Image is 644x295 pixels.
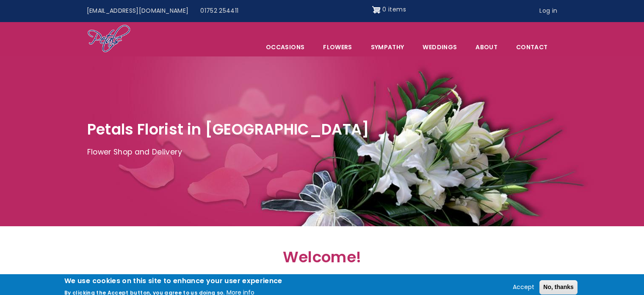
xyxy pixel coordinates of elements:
[87,119,370,140] span: Petals Florist in [GEOGRAPHIC_DATA]
[533,3,563,19] a: Log in
[509,282,538,292] button: Accept
[138,248,506,271] h2: Welcome!
[539,280,578,295] button: No, thanks
[414,38,466,56] span: Weddings
[314,38,361,56] a: Flowers
[194,3,244,19] a: 01752 254411
[372,3,406,17] a: Shopping cart 0 items
[87,24,131,54] img: Home
[382,5,406,14] span: 0 items
[467,38,506,56] a: About
[372,3,381,17] img: Shopping cart
[257,38,313,56] span: Occasions
[362,38,413,56] a: Sympathy
[507,38,556,56] a: Contact
[64,276,282,286] h2: We use cookies on this site to enhance your user experience
[81,3,195,19] a: [EMAIL_ADDRESS][DOMAIN_NAME]
[87,146,557,159] p: Flower Shop and Delivery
